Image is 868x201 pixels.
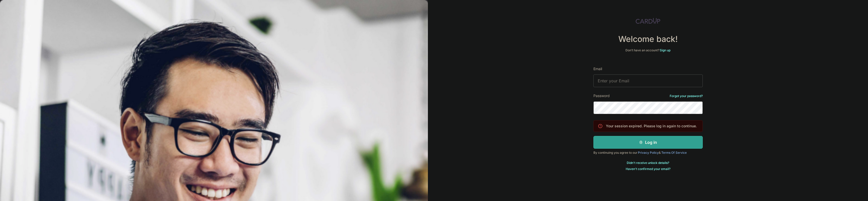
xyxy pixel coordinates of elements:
[670,94,703,98] a: Forgot your password?
[593,151,703,155] div: By continuing you agree to our &
[661,151,687,154] a: Terms Of Service
[593,48,703,52] div: Don’t have an account?
[593,136,703,149] button: Log in
[593,74,703,87] input: Enter your Email
[606,123,697,129] p: Your session expired. Please log in again to continue.
[636,18,661,24] img: CardUp Logo
[638,151,659,154] a: Privacy Policy
[593,93,610,98] label: Password
[593,66,602,71] label: Email
[626,167,670,171] a: Haven't confirmed your email?
[627,161,669,165] a: Didn't receive unlock details?
[660,48,670,52] a: Sign up
[593,34,703,44] h4: Welcome back!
